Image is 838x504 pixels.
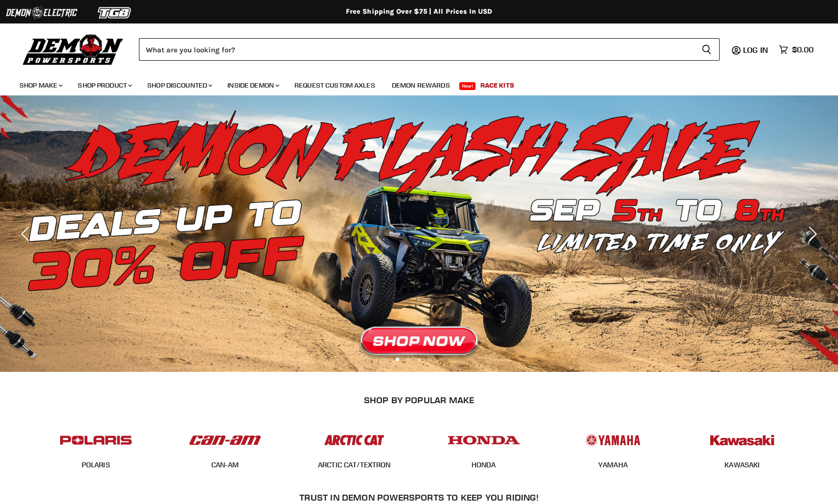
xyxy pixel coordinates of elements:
span: YAMAHA [598,460,628,470]
a: KAWASAKI [725,460,760,469]
li: Page dot 2 [407,358,410,361]
a: Log in [739,46,774,54]
form: Product [139,38,720,61]
span: Log in [743,45,768,55]
a: Shop Product [70,75,138,95]
ul: Main menu [12,71,811,95]
a: POLARIS [82,460,110,469]
h2: SHOP BY POPULAR MAKE [40,395,798,405]
a: Race Kits [473,75,521,95]
h2: Trust In Demon Powersports To Keep You Riding! [51,492,787,503]
a: Shop Discounted [140,75,218,95]
img: POPULAR_MAKE_logo_5_20258e7f-293c-4aac-afa8-159eaa299126.jpg [575,425,651,455]
a: HONDA [472,460,496,469]
a: ARCTIC CAT/TEXTRON [318,460,391,469]
li: Page dot 3 [417,358,421,361]
li: Page dot 1 [396,358,399,361]
a: YAMAHA [598,460,628,469]
img: Demon Powersports [20,32,127,67]
a: Inside Demon [220,75,285,95]
li: Page dot 5 [439,358,442,361]
img: POPULAR_MAKE_logo_3_027535af-6171-4c5e-a9bc-f0eccd05c5d6.jpg [316,425,392,455]
span: CAN-AM [211,460,239,470]
button: Search [694,38,720,61]
span: ARCTIC CAT/TEXTRON [318,460,391,470]
span: HONDA [472,460,496,470]
span: POLARIS [82,460,110,470]
a: Demon Rewards [385,75,457,95]
div: Free Shipping Over $75 | All Prices In USD [28,7,811,16]
button: Next [801,224,821,244]
span: $0.00 [792,45,814,54]
input: Search [139,38,694,61]
img: Demon Electric Logo 2 [5,3,78,22]
img: TGB Logo 2 [78,3,152,22]
a: $0.00 [774,43,818,57]
li: Page dot 4 [428,358,431,361]
a: Request Custom Axles [287,75,383,95]
img: POPULAR_MAKE_logo_6_76e8c46f-2d1e-4ecc-b320-194822857d41.jpg [704,425,780,455]
img: POPULAR_MAKE_logo_1_adc20308-ab24-48c4-9fac-e3c1a623d575.jpg [187,425,263,455]
img: POPULAR_MAKE_logo_2_dba48cf1-af45-46d4-8f73-953a0f002620.jpg [58,425,134,455]
a: CAN-AM [211,460,239,469]
a: Shop Make [12,75,68,95]
button: Previous [17,224,37,244]
span: KAWASAKI [725,460,760,470]
span: New! [459,82,476,90]
img: POPULAR_MAKE_logo_4_4923a504-4bac-4306-a1be-165a52280178.jpg [446,425,522,455]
